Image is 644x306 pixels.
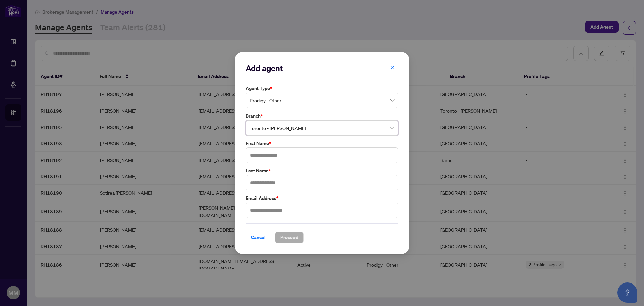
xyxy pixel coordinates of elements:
[246,232,271,243] button: Cancel
[246,85,398,92] label: Agent Type
[250,94,394,107] span: Prodigy - Other
[246,112,398,120] label: Branch
[246,140,398,147] label: First Name
[275,232,304,243] button: Proceed
[251,232,266,243] span: Cancel
[246,194,398,202] label: Email Address
[246,167,398,174] label: Last Name
[617,282,637,303] button: Open asap
[390,65,395,70] span: close
[246,63,398,74] h2: Add agent
[250,122,394,134] span: Toronto - Don Mills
